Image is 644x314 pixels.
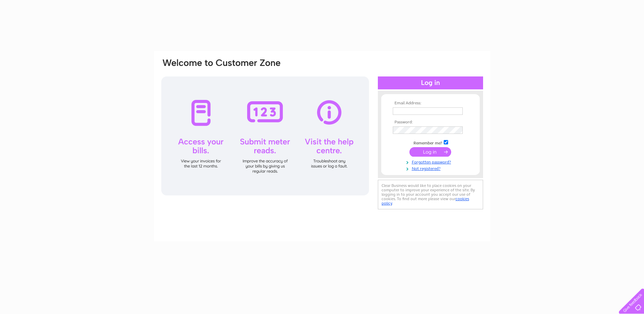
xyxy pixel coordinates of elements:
[409,147,451,157] input: Submit
[393,158,470,165] a: Forgotten password?
[391,101,470,106] th: Email Address:
[382,196,469,206] a: cookies policy
[378,180,483,209] div: Clear Business would like to place cookies on your computer to improve your experience of the sit...
[393,165,470,171] a: Not registered?
[391,120,470,125] th: Password:
[391,139,470,146] td: Remember me?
